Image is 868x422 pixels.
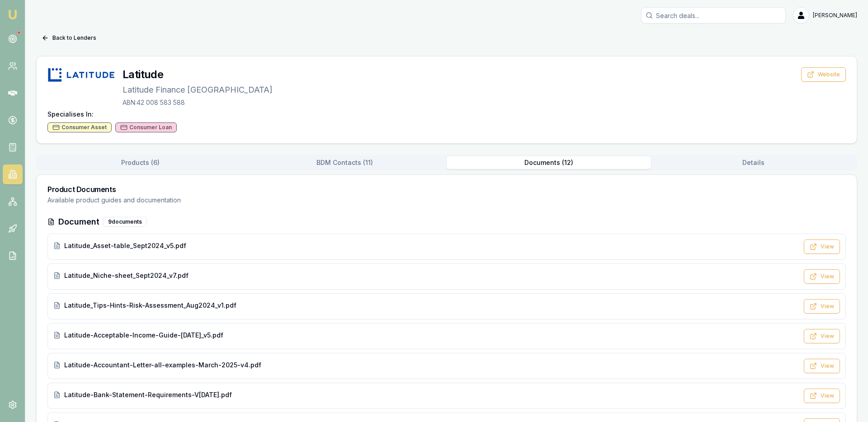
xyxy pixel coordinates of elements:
[47,67,115,82] img: Latitude logo
[641,7,786,23] input: Search deals
[47,186,846,193] h3: Product Documents
[123,84,273,96] p: Latitude Finance [GEOGRAPHIC_DATA]
[64,390,232,399] span: Latitude-Bank-Statement-Requirements-V[DATE].pdf
[7,9,18,20] img: emu-icon-u.png
[103,217,147,227] div: 9 document s
[804,299,840,314] button: View
[651,156,855,169] button: Details
[115,122,177,132] div: Consumer Loan
[64,331,223,340] span: Latitude-Acceptable-Income-Guide-[DATE]_v5.pdf
[801,67,846,82] button: Website
[64,301,236,310] span: Latitude_Tips-Hints-Risk-Assessment_Aug2024_v1.pdf
[64,361,261,370] span: Latitude-Accountant-Letter-all-examples-March-2025-v4.pdf
[447,156,651,169] button: Documents ( 12 )
[64,271,189,280] span: Latitude_Niche-sheet_Sept2024_v7.pdf
[47,110,846,119] h4: Specialises In:
[123,67,273,82] h3: Latitude
[47,196,846,205] p: Available product guides and documentation
[64,241,186,250] span: Latitude_Asset-table_Sept2024_v5.pdf
[813,12,857,19] span: [PERSON_NAME]
[58,216,99,228] h3: Document
[123,98,273,107] p: ABN: 42 008 583 588
[804,239,840,254] button: View
[47,122,112,132] div: Consumer Asset
[804,329,840,343] button: View
[36,31,102,45] button: Back to Lenders
[38,156,242,169] button: Products ( 6 )
[242,156,447,169] button: BDM Contacts ( 11 )
[804,359,840,373] button: View
[804,269,840,284] button: View
[804,389,840,403] button: View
